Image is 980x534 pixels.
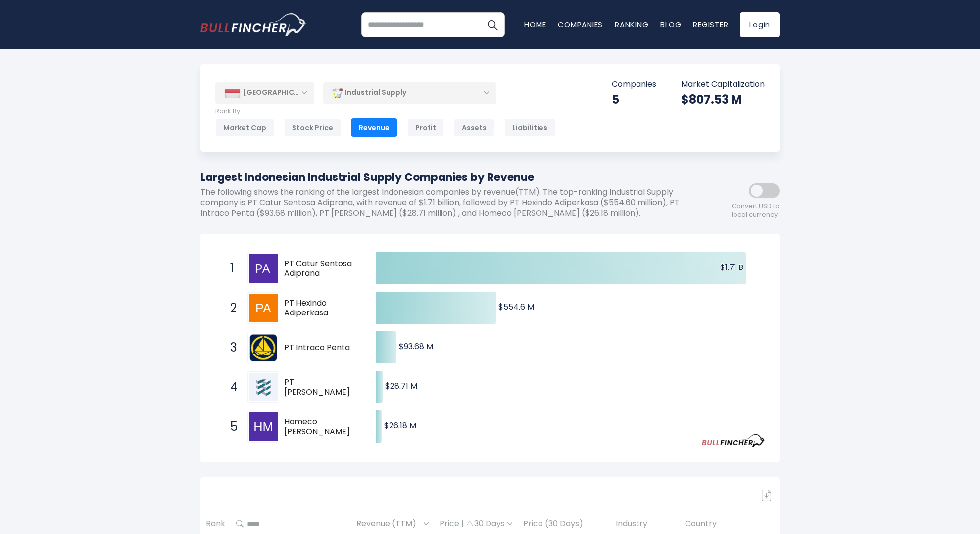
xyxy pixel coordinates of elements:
img: PT Hexindo Adiperkasa [249,294,278,322]
text: $1.71 B [720,262,743,273]
img: PT Catur Sentosa Adiprana [249,254,278,283]
div: 5 [612,92,656,107]
div: Assets [454,118,494,137]
span: PT [PERSON_NAME] [284,377,359,398]
span: Revenue (TTM) [356,516,421,532]
span: PT Catur Sentosa Adiprana [284,259,359,279]
a: Sign in [653,508,674,518]
span: 4 [225,379,235,396]
div: $807.53 M [681,92,765,107]
p: Market Capitalization [681,79,765,89]
span: PT Hexindo Adiperkasa [284,298,359,319]
span: Homeco [PERSON_NAME] [284,417,359,438]
a: Blog [660,19,681,30]
span: 3 [225,339,235,356]
img: PT Tira Austenite [249,373,278,401]
a: Register [693,19,728,30]
span: PT Intraco Penta [284,343,359,353]
text: $28.71 M [385,380,417,392]
img: Homeco Victoria Makmur [249,412,278,441]
div: Price | 30 Days [440,519,512,529]
a: Go to homepage [200,13,307,36]
p: The following shows the ranking of the largest Indonesian companies by revenue(TTM). The top-rank... [200,187,690,218]
div: [GEOGRAPHIC_DATA] [215,82,314,104]
span: Convert USD to local currency [732,202,780,219]
a: Login [740,12,780,37]
span: 2 [225,300,235,316]
div: Market Cap [215,118,274,137]
a: Companies [558,19,603,30]
a: Home [524,19,546,30]
img: PT Intraco Penta [249,334,278,362]
div: Industrial Supply [323,82,496,104]
div: Liabilities [504,118,555,137]
img: bullfincher logo [200,13,307,36]
button: Search [480,12,505,37]
text: $93.68 M [399,341,433,352]
div: Revenue [351,118,397,137]
text: $554.6 M [498,301,534,312]
span: 1 [225,260,235,277]
p: Companies [612,79,656,89]
h1: Largest Indonesian Industrial Supply Companies by Revenue [200,169,690,185]
span: 5 [225,418,235,435]
text: $26.18 M [384,420,416,431]
div: Stock Price [284,118,341,137]
a: Ranking [615,19,648,30]
p: Rank By [215,107,555,116]
div: Profit [407,118,444,137]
